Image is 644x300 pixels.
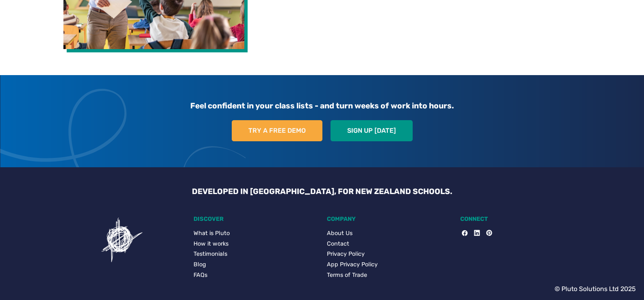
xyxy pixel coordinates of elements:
[232,120,322,141] a: Try a free demo
[63,95,581,117] h3: Feel confident in your class lists - and turn weeks of work into hours.
[462,229,468,238] a: Facebook
[480,229,492,238] a: Pinterest
[194,216,317,222] h5: DISCOVER
[468,229,480,238] a: LinkedIn
[194,250,317,259] a: Testimonials
[327,271,450,280] a: Terms of Trade
[327,229,450,238] a: About Us
[194,271,317,280] a: FAQs
[460,216,584,222] h5: CONNECT
[185,187,459,196] h3: DEVELOPED IN [GEOGRAPHIC_DATA], FOR NEW ZEALAND SCHOOLS.
[327,216,450,222] h5: COMPANY
[327,250,450,259] a: Privacy Policy
[331,120,413,141] a: Sign up [DATE]
[194,260,317,269] a: Blog
[98,216,146,264] img: Pluto icon showing a confusing task for users
[327,240,450,248] a: Contact
[327,260,450,269] a: App Privacy Policy
[194,229,317,238] a: What is Pluto
[555,284,636,294] p: © Pluto Solutions Ltd 2025
[194,240,317,248] a: How it works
